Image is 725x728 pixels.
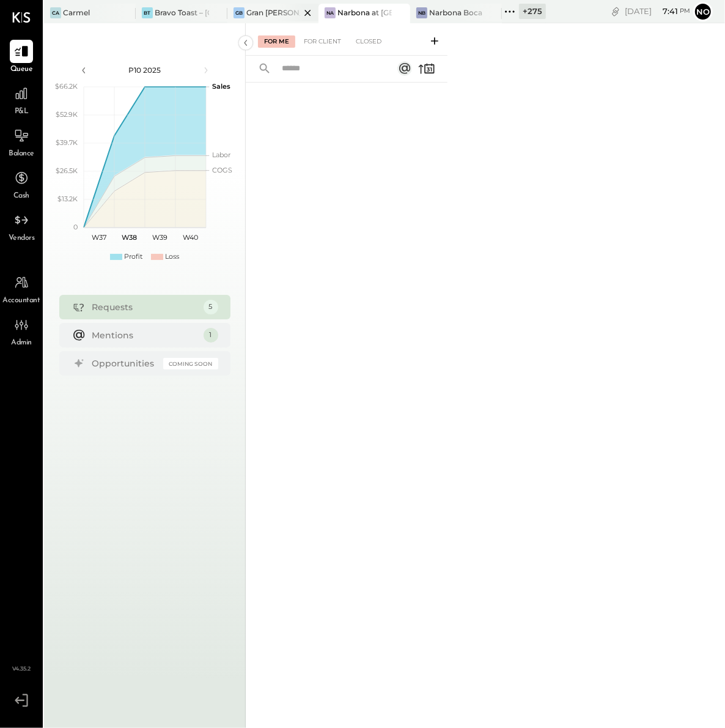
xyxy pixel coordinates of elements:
span: P&L [15,106,29,117]
div: Requests [92,301,197,313]
div: Opportunities [92,357,157,370]
text: 0 [73,223,78,231]
div: NB [416,7,427,18]
text: $52.9K [56,110,78,119]
div: Gran [PERSON_NAME] (New) [246,7,301,18]
span: Accountant [3,295,40,306]
span: Balance [9,149,34,160]
div: Carmel [63,7,90,18]
span: Cash [13,191,29,202]
a: Admin [1,313,42,349]
a: Accountant [1,271,42,306]
text: W39 [152,233,167,242]
div: For Me [258,35,295,48]
div: 5 [204,300,218,314]
text: $39.7K [56,138,78,147]
text: W38 [122,233,137,242]
text: COGS [212,166,232,174]
div: Na [325,7,336,18]
span: Admin [11,338,32,349]
div: Coming Soon [163,358,218,370]
a: P&L [1,82,42,117]
div: Mentions [92,329,197,341]
div: Narbona Boca Ratōn [429,7,484,18]
div: 1 [204,328,218,343]
text: W37 [92,233,106,242]
text: $13.2K [57,195,78,203]
text: Sales [212,82,230,91]
a: Queue [1,40,42,75]
span: Vendors [9,233,35,244]
div: Closed [350,35,388,48]
div: Profit [124,252,142,262]
div: P10 2025 [93,65,197,75]
text: W40 [183,233,198,242]
text: $66.2K [55,82,78,91]
a: Balance [1,124,42,160]
div: Bravo Toast – [GEOGRAPHIC_DATA] [155,7,209,18]
a: Vendors [1,209,42,244]
div: GB [234,7,245,18]
div: Narbona at [GEOGRAPHIC_DATA] LLC [337,7,392,18]
button: No [693,2,713,21]
div: + 275 [519,4,546,19]
a: Cash [1,166,42,202]
div: BT [142,7,153,18]
div: [DATE] [625,6,690,17]
text: Labor [212,150,230,159]
div: copy link [609,5,622,18]
div: For Client [298,35,347,48]
span: Queue [10,64,33,75]
text: $26.5K [56,166,78,175]
div: Ca [50,7,61,18]
div: Loss [165,252,179,262]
